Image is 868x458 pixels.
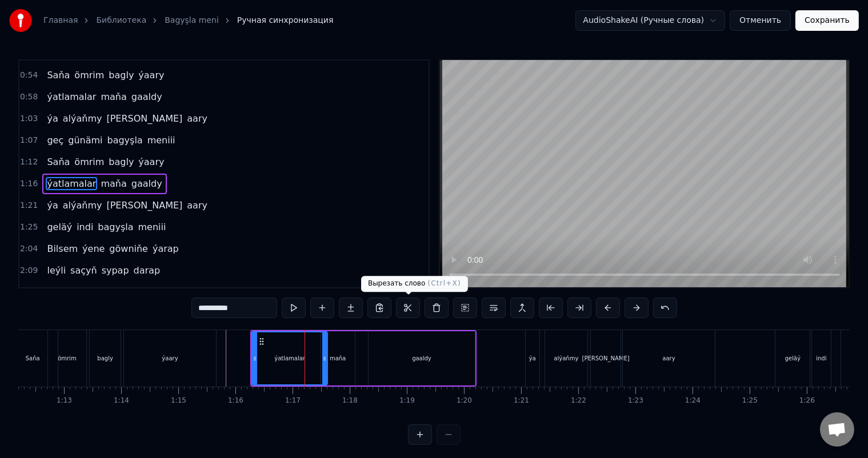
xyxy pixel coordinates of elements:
[46,220,73,234] span: geläý
[46,242,79,255] span: Bilsem
[73,69,105,82] span: ömrim
[20,70,38,81] span: 0:54
[137,155,165,168] span: ýaary
[99,90,127,103] span: maňa
[107,155,135,168] span: bagly
[20,265,38,276] span: 2:09
[97,220,134,234] span: bagyşla
[101,264,130,277] span: sypap
[46,69,71,82] span: Saňa
[106,134,144,147] span: bagyşla
[105,199,183,212] span: [PERSON_NAME]
[97,354,113,363] div: bagly
[81,242,106,255] span: ýene
[57,396,72,405] div: 1:13
[130,90,163,103] span: gaaldy
[427,279,461,287] span: ( Ctrl+X )
[330,354,346,363] div: maňa
[143,286,171,299] span: sarap
[399,396,415,405] div: 1:19
[43,15,333,26] nav: breadcrumb
[46,155,71,168] span: Saňa
[742,396,758,405] div: 1:25
[816,354,826,363] div: indi
[274,354,305,363] div: ýatlamalar
[46,112,59,125] span: ýa
[285,396,301,405] div: 1:17
[20,91,38,103] span: 0:58
[20,243,38,255] span: 2:04
[69,264,98,277] span: saçyň
[46,199,59,212] span: ýa
[105,112,183,125] span: [PERSON_NAME]
[662,354,675,363] div: aary
[457,396,472,405] div: 1:20
[186,112,209,125] span: aary
[62,199,103,212] span: alýaňmy
[342,396,358,405] div: 1:18
[43,15,78,26] a: Главная
[78,286,121,299] span: günlerim
[529,354,536,363] div: ýa
[9,9,32,32] img: youka
[165,15,219,26] a: Bagyşla meni
[46,177,97,190] span: ýatlamalar
[133,264,162,277] span: darap
[46,264,67,277] span: leýli
[361,276,468,292] div: Вырезать слово
[20,287,38,298] span: 2:13
[46,286,76,299] span: geçen
[108,242,149,255] span: göwniňe
[130,177,163,190] span: gaaldy
[107,69,135,82] span: bagly
[46,90,97,103] span: ýatlamalar
[137,220,167,234] span: meniii
[62,112,103,125] span: alýaňmy
[162,354,178,363] div: ýaary
[186,199,209,212] span: aary
[799,396,815,405] div: 1:26
[571,396,586,405] div: 1:22
[114,396,129,405] div: 1:14
[628,396,643,405] div: 1:23
[237,15,334,26] span: Ручная синхронизация
[554,354,578,363] div: alýaňmy
[20,113,38,124] span: 1:03
[20,156,38,168] span: 1:12
[228,396,243,405] div: 1:16
[582,354,630,363] div: [PERSON_NAME]
[146,134,177,147] span: meniii
[20,135,38,146] span: 1:07
[412,354,431,363] div: gaaldy
[685,396,701,405] div: 1:24
[137,69,165,82] span: ýaary
[73,155,105,168] span: ömrim
[171,396,186,405] div: 1:15
[58,354,77,363] div: ömrim
[46,134,65,147] span: geç
[20,200,38,211] span: 1:21
[20,222,38,233] span: 1:25
[99,177,127,190] span: maňa
[26,354,40,363] div: Saňa
[795,10,859,31] button: Сохранить
[124,286,142,299] span: dur
[67,134,103,147] span: günämi
[20,178,38,190] span: 1:16
[96,15,146,26] a: Библиотека
[785,354,801,363] div: geläý
[75,220,94,234] span: indi
[514,396,529,405] div: 1:21
[730,10,791,31] button: Отменить
[151,242,180,255] span: ýarap
[820,412,854,447] a: Открытый чат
